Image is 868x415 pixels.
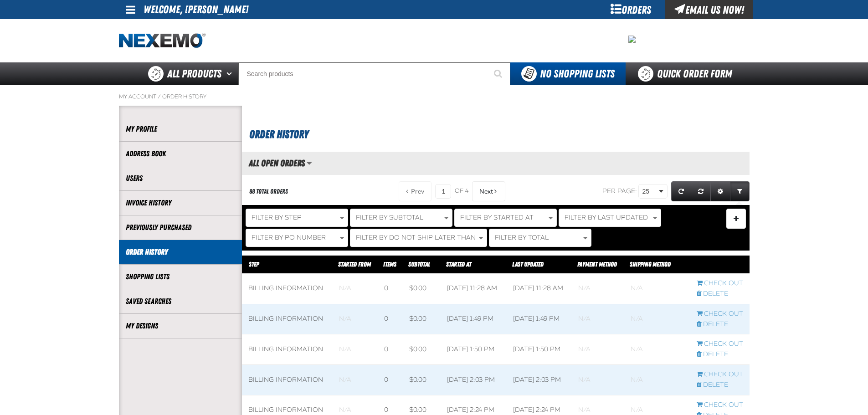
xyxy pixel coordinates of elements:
a: Home [119,33,205,49]
button: Filter By Total [489,229,591,247]
img: Nexemo logo [119,33,205,49]
span: Started From [338,261,371,268]
a: Continue checkout started from [697,401,743,410]
span: Next Page [479,188,493,195]
span: Per page: [602,187,637,195]
a: Invoice History [126,198,235,208]
span: Manage Filters [734,219,739,221]
td: [DATE] 2:03 PM [441,365,506,395]
a: Previously Purchased [126,222,235,233]
span: Filter By Subtotal [356,214,423,221]
td: Blank [333,304,378,334]
img: 2478c7e4e0811ca5ea97a8c95d68d55a.jpeg [628,36,636,43]
td: Blank [624,304,690,334]
a: Continue checkout started from [697,279,743,288]
div: 88 Total Orders [249,187,288,196]
a: Order History [162,93,206,100]
a: Order History [126,247,235,257]
td: Blank [624,273,690,304]
a: Refresh grid action [671,181,691,201]
th: Row actions [690,256,750,274]
td: Blank [624,365,690,395]
a: Delete checkout started from [697,320,743,329]
td: [DATE] 11:28 AM [441,273,506,304]
a: My Profile [126,124,235,134]
span: Filter By Step [252,214,302,221]
td: [DATE] 1:50 PM [507,334,572,365]
a: Delete checkout started from [697,290,743,298]
td: Blank [572,365,624,395]
span: No Shopping Lists [540,67,615,80]
td: [DATE] 2:03 PM [507,365,572,395]
span: Filter By Total [495,234,549,241]
td: Blank [572,304,624,334]
a: Quick Order Form [626,62,749,85]
a: Subtotal [408,261,430,268]
a: Reset grid action [691,181,711,201]
span: Filter By Do Not Ship Later Than [356,234,476,241]
span: All Products [167,66,221,82]
td: Blank [333,365,378,395]
a: Saved Searches [126,296,235,307]
button: Filter By Do Not Ship Later Than [350,229,487,247]
a: Delete checkout started from [697,381,743,389]
a: Delete checkout started from [697,350,743,359]
button: Filter By Subtotal [350,209,452,227]
span: Step [249,261,259,268]
nav: Breadcrumbs [119,93,750,100]
a: Shopping Lists [126,272,235,282]
td: [DATE] 1:49 PM [441,304,506,334]
button: Open All Products pages [223,62,238,85]
a: Expand or Collapse Grid Settings [710,181,730,201]
span: Order History [249,128,308,141]
td: [DATE] 1:49 PM [507,304,572,334]
span: Filter By Started At [460,214,534,221]
button: Filter By Step [246,209,348,227]
span: Items [383,261,396,268]
div: Billing Information [248,345,326,354]
a: My Account [119,93,156,100]
h2: All Open Orders [242,158,305,168]
td: Blank [624,334,690,365]
a: Started At [446,261,471,268]
button: Expand or Collapse Filter Management drop-down [726,209,746,229]
span: 25 [642,187,657,196]
td: Blank [572,273,624,304]
a: Payment Method [577,261,617,268]
div: Billing Information [248,376,326,384]
a: Continue checkout started from [697,310,743,318]
input: Current page number [435,184,451,199]
span: Shipping Method [630,261,671,268]
div: Billing Information [248,406,326,415]
a: My Designs [126,321,235,331]
input: Search [238,62,510,85]
a: Address Book [126,149,235,159]
span: of 4 [455,187,468,195]
button: Manage grid views. Current view is All Open Orders [306,155,312,171]
td: $0.00 [403,365,441,395]
div: Billing Information [248,284,326,293]
td: $0.00 [403,273,441,304]
td: [DATE] 11:28 AM [507,273,572,304]
td: [DATE] 1:50 PM [441,334,506,365]
span: Filter By PO Number [252,234,326,241]
a: Continue checkout started from [697,370,743,379]
td: Blank [333,334,378,365]
a: Last Updated [512,261,544,268]
button: Next Page [472,181,505,201]
button: Filter By PO Number [246,229,348,247]
a: Users [126,173,235,184]
td: 0 [378,365,403,395]
td: $0.00 [403,304,441,334]
div: Billing Information [248,315,326,323]
span: Filter By Last Updated [565,214,648,221]
td: Blank [333,273,378,304]
td: 0 [378,334,403,365]
button: Filter By Last Updated [559,209,661,227]
span: / [158,93,161,100]
td: 0 [378,304,403,334]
